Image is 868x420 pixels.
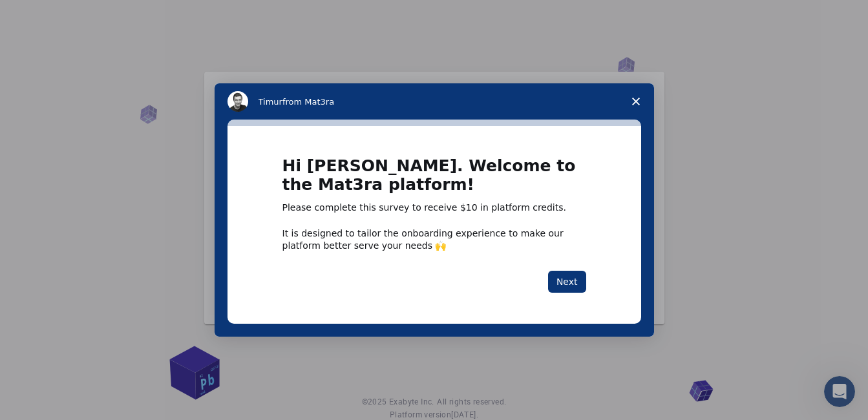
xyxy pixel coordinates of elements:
[26,9,72,21] span: Support
[618,83,654,120] span: Close survey
[548,271,586,293] button: Next
[282,227,586,251] div: It is designed to tailor the onboarding experience to make our platform better serve your needs 🙌
[282,157,586,202] h1: Hi [PERSON_NAME]. Welcome to the Mat3ra platform!
[282,97,334,107] span: from Mat3ra
[282,202,586,215] div: Please complete this survey to receive $10 in platform credits.
[228,91,248,112] img: Profile image for Timur
[259,97,282,107] span: Timur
